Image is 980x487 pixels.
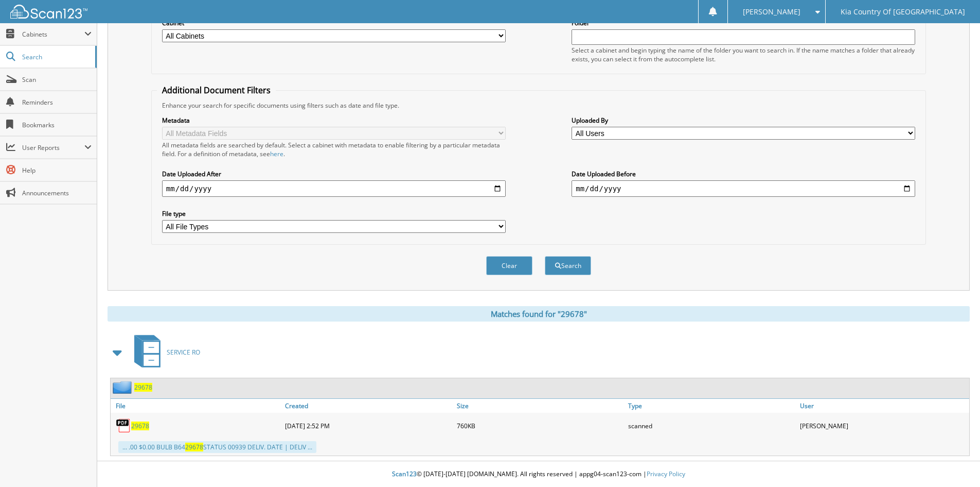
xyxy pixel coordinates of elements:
a: SERVICE RO [128,332,200,373]
img: scan123-logo-white.svg [10,5,87,19]
div: Select a cabinet and begin typing the name of the folder you want to search in. If the name match... [572,46,915,63]
label: Uploaded By [572,116,915,125]
label: File type [162,209,506,218]
span: User Reports [22,143,84,152]
span: Reminders [22,98,92,107]
span: Announcements [22,189,92,197]
a: 29678 [131,422,149,430]
div: All metadata fields are searched by default. Select a cabinet with metadata to enable filtering b... [162,141,506,158]
a: Size [454,399,626,413]
span: Help [22,166,92,175]
a: here [270,149,283,158]
span: Kia Country Of [GEOGRAPHIC_DATA] [841,9,965,15]
span: Search [22,53,90,61]
span: Scan [22,75,92,84]
button: Clear [486,256,532,275]
div: [DATE] 2:52 PM [282,415,454,436]
a: Type [626,399,797,413]
button: Search [545,256,591,275]
label: Date Uploaded After [162,170,506,178]
label: Date Uploaded Before [572,170,915,178]
img: folder2.png [113,381,134,394]
label: Metadata [162,116,506,125]
div: Matches found for "29678" [108,306,970,322]
div: scanned [626,415,797,436]
input: end [572,180,915,197]
div: © [DATE]-[DATE] [DOMAIN_NAME]. All rights reserved | appg04-scan123-com | [97,462,980,487]
img: PDF.png [116,418,131,433]
span: Bookmarks [22,121,92,129]
span: SERVICE RO [167,348,200,357]
input: start [162,180,506,197]
span: 29678 [185,443,203,451]
a: Privacy Policy [647,469,685,478]
a: File [111,399,282,413]
iframe: Chat Widget [929,438,980,487]
span: Cabinets [22,30,84,39]
a: User [797,399,969,413]
div: [PERSON_NAME] [797,415,969,436]
a: Created [282,399,454,413]
span: Scan123 [392,469,417,478]
a: 29678 [134,383,152,392]
span: [PERSON_NAME] [743,9,800,15]
div: 760KB [454,415,626,436]
legend: Additional Document Filters [157,85,276,96]
div: Enhance your search for specific documents using filters such as date and file type. [157,101,920,110]
div: ... .00 $0.00 BULB B64 STATUS 00939 DELIV. DATE | DELIV ... [118,441,316,453]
